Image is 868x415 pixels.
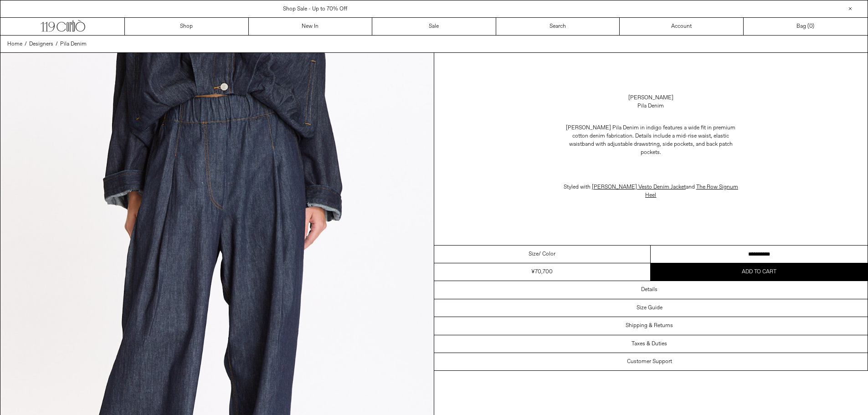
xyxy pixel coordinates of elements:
span: 0 [809,23,812,30]
button: Add to cart [651,263,868,281]
span: / [25,40,27,48]
a: Shop [125,18,249,35]
div: Pila Denim [637,102,664,110]
span: and [591,184,738,199]
a: Home [7,40,22,48]
span: Home [7,41,22,48]
a: Sale [372,18,496,35]
span: Size [529,250,539,258]
h3: Size Guide [637,305,663,311]
span: Pila Denim [60,41,87,48]
a: New In [249,18,373,35]
a: Account [620,18,744,35]
div: ¥70,700 [531,268,553,276]
h3: Taxes & Duties [632,341,667,347]
span: Add to cart [742,268,776,276]
p: [PERSON_NAME] Pila Denim in indigo features a wide fit in premium cotton denim fabrication. Detai... [560,119,742,161]
span: / Color [539,250,555,258]
a: Designers [29,40,53,48]
p: Styled with [560,179,742,204]
span: / [56,40,58,48]
a: Shop Sale - Up to 70% Off [283,5,347,13]
h3: Customer Support [627,359,672,365]
a: Bag () [744,18,868,35]
a: Search [496,18,620,35]
a: [PERSON_NAME] [628,94,673,102]
a: [PERSON_NAME] Vesto Denim Jacket [592,184,686,191]
h3: Details [641,287,657,293]
a: Pila Denim [60,40,87,48]
h3: Shipping & Returns [626,323,673,329]
span: Designers [29,41,53,48]
span: ) [809,22,814,31]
